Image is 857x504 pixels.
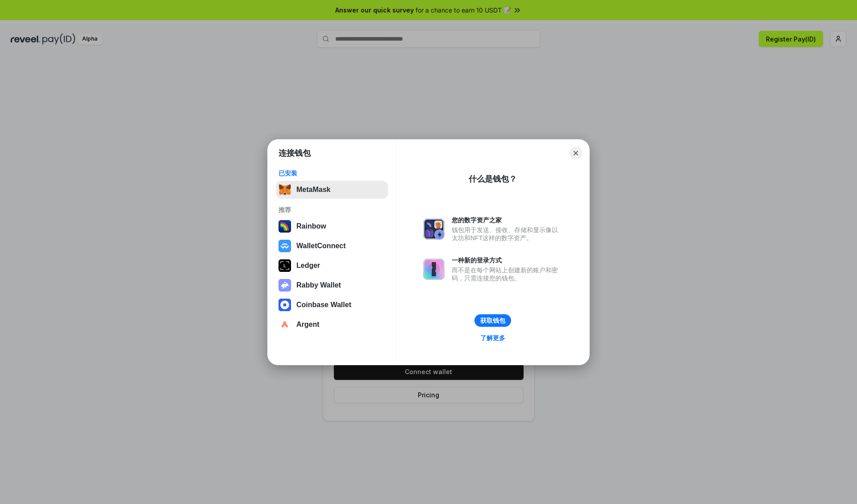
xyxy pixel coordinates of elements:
[276,316,388,333] button: Argent
[296,262,320,270] div: Ledger
[279,148,311,158] h1: 连接钱包
[474,314,511,327] button: 获取钱包
[296,321,320,329] div: Argent
[296,186,330,194] div: MetaMask
[452,226,562,242] div: 钱包用于发送、接收、存储和显示像以太坊和NFT这样的数字资产。
[276,217,388,235] button: Rainbow
[475,332,511,344] a: 了解更多
[452,266,562,282] div: 而不是在每个网站上创建新的账户和密码，只需连接您的钱包。
[279,183,291,196] img: svg+xml,%3Csvg%20fill%3D%22none%22%20height%3D%2233%22%20viewBox%3D%220%200%2035%2033%22%20width%...
[279,220,291,233] img: svg+xml,%3Csvg%20width%3D%22120%22%20height%3D%22120%22%20viewBox%3D%220%200%20120%20120%22%20fil...
[279,259,291,272] img: svg+xml,%3Csvg%20xmlns%3D%22http%3A%2F%2Fwww.w3.org%2F2000%2Fsvg%22%20width%3D%2228%22%20height%3...
[480,317,505,325] div: 获取钱包
[480,334,505,342] div: 了解更多
[276,296,388,314] button: Coinbase Wallet
[296,242,346,250] div: WalletConnect
[279,240,291,252] img: svg+xml,%3Csvg%20width%3D%2228%22%20height%3D%2228%22%20viewBox%3D%220%200%2028%2028%22%20fill%3D...
[469,174,517,184] div: 什么是钱包？
[452,256,562,264] div: 一种新的登录方式
[296,301,351,309] div: Coinbase Wallet
[276,237,388,255] button: WalletConnect
[279,169,385,177] div: 已安装
[276,181,388,199] button: MetaMask
[279,206,385,214] div: 推荐
[570,147,582,159] button: Close
[279,318,291,331] img: svg+xml,%3Csvg%20width%3D%2228%22%20height%3D%2228%22%20viewBox%3D%220%200%2028%2028%22%20fill%3D...
[296,281,341,289] div: Rabby Wallet
[276,257,388,275] button: Ledger
[423,258,445,280] img: svg+xml,%3Csvg%20xmlns%3D%22http%3A%2F%2Fwww.w3.org%2F2000%2Fsvg%22%20fill%3D%22none%22%20viewBox...
[279,299,291,311] img: svg+xml,%3Csvg%20width%3D%2228%22%20height%3D%2228%22%20viewBox%3D%220%200%2028%2028%22%20fill%3D...
[423,218,445,240] img: svg+xml,%3Csvg%20xmlns%3D%22http%3A%2F%2Fwww.w3.org%2F2000%2Fsvg%22%20fill%3D%22none%22%20viewBox...
[279,279,291,292] img: svg+xml,%3Csvg%20xmlns%3D%22http%3A%2F%2Fwww.w3.org%2F2000%2Fsvg%22%20fill%3D%22none%22%20viewBox...
[452,216,562,224] div: 您的数字资产之家
[276,276,388,294] button: Rabby Wallet
[296,222,326,230] div: Rainbow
